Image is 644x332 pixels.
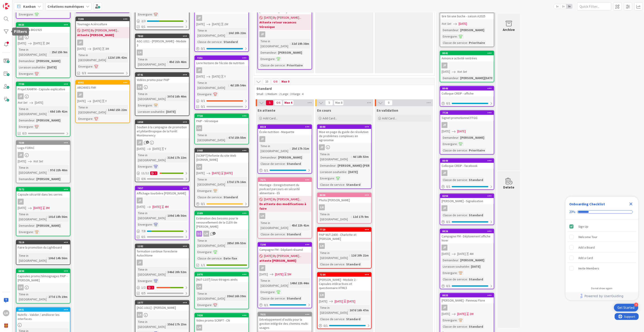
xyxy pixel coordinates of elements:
span: 0/1 [141,24,146,29]
div: Classe de service [442,148,467,153]
div: 2W [224,22,228,27]
div: LH [195,125,249,131]
div: Classe de service [259,63,285,68]
div: JF [258,31,312,37]
div: Time in [GEOGRAPHIC_DATA] [196,133,227,143]
div: 2M [46,41,50,46]
span: : [50,50,50,55]
div: Vidéos promo pour PAIP [135,77,189,83]
a: 7588Logo FORACJF[DATE]Not SetTime in [GEOGRAPHIC_DATA]:97d 22h 40mDemandeur:[PERSON_NAME] [16,140,70,183]
div: JF [16,152,70,158]
div: 6992ARCHIVES FM!! [76,80,129,91]
div: Envergure [137,12,152,17]
div: Time in [GEOGRAPHIC_DATA] [319,152,351,162]
a: Colloque CREIP - ProgrammeJF[DATE][DATE]2WTime in [GEOGRAPHIC_DATA]:10d 20h 22mClasse de service:... [194,3,249,52]
a: 7709Projet RAMFM - Capsule explicativeJFNot Set[DATE]Time in [GEOGRAPHIC_DATA]:68d 16h 41mDemande... [16,82,70,137]
div: 68d 16h 41m [49,109,69,114]
a: 8025Capsules BIO1925JF[DATE][DATE]2MTime in [GEOGRAPHIC_DATA]:25d 15h 9mDemandeur:[PERSON_NAME]Li... [16,22,70,78]
div: JF [442,170,448,176]
div: Time in [GEOGRAPHIC_DATA] [18,165,48,175]
div: [SCRIPT] Refonte du site Web [DOMAIN_NAME] [195,153,249,163]
span: : [457,141,458,146]
div: JF [137,140,143,146]
span: : [33,71,34,76]
span: [DATE] [459,21,467,26]
a: 7739Signet promotionnel FFGGJF[DATE][DATE]Demandeur:[PERSON_NAME]Envergure:Classe de service:Prio... [440,110,494,155]
div: Envergure [137,103,152,108]
div: AGC-1011 - [PERSON_NAME] - Module 3 [135,38,189,48]
span: : [276,155,277,160]
div: 8018 [258,125,312,129]
div: 7863 [135,34,189,38]
div: Standard [222,39,239,44]
div: JF [135,140,189,146]
div: 45d 21h 46m [168,59,188,64]
span: [DATE] [93,46,101,51]
div: 6741Vidéos promo pour PAIP [135,73,189,83]
span: [DATE] [152,146,161,151]
span: : [467,148,468,153]
div: 0/1 [195,46,249,51]
div: 11/121 [135,170,189,176]
div: Signet promotionnel FFGG [440,115,494,121]
div: Envergure [18,124,33,129]
span: 0/1 [201,104,205,109]
div: JF [442,63,448,68]
div: Demandeur [259,50,276,55]
div: 8049Colloque CREIP - facebook [440,159,494,169]
b: Créations numériques [47,4,84,9]
span: [DATE] [77,99,86,103]
div: 1050 [137,121,189,124]
div: Time in [GEOGRAPHIC_DATA] [137,153,166,163]
span: [DATE] [33,41,42,46]
span: 2 / 3 [141,19,146,23]
div: Y [105,99,107,103]
div: 32d 19h 38m [291,41,310,46]
div: ARCHIVES FM!! [76,85,129,91]
div: Envergure [259,56,275,61]
div: Demandeur [442,75,458,80]
div: 6992 [76,80,129,85]
span: : [458,28,459,33]
div: [PERSON_NAME] [459,28,485,33]
span: 0 / 1 [446,101,450,106]
span: Add Card... [382,116,397,120]
div: 7739Signet promotionnel FFGG [440,111,494,121]
div: Demandeur [319,163,336,168]
i: Not Set [33,159,43,163]
div: Classe de service [196,39,222,44]
div: 4d 18h 53m [352,154,370,159]
div: Demandeur [442,135,458,140]
span: : [285,63,286,68]
span: Kanban [23,4,36,9]
span: : [167,59,168,64]
div: 0/1 [258,168,312,173]
div: Time in [GEOGRAPHIC_DATA] [77,53,106,63]
div: JF [195,67,249,73]
span: Support [10,1,21,6]
span: : [351,154,352,159]
div: 8046 [440,86,494,91]
span: [DATE] [196,171,205,176]
span: : [285,161,286,166]
span: : [164,109,165,114]
div: 307d 16h 40m [166,94,188,99]
span: : [33,12,34,17]
span: : [346,169,347,174]
span: [DATE] By [PERSON_NAME]... [82,28,119,33]
span: : [336,163,336,168]
div: 7299 [78,18,129,21]
div: 7709 [16,82,70,86]
div: Demandeur [442,28,458,33]
span: : [166,155,166,160]
b: Attente [PERSON_NAME] [77,33,128,37]
span: [DATE] [212,74,220,79]
div: 8025 [16,23,70,27]
div: 4d 18h 54m [229,83,247,88]
div: 7739 [440,111,494,115]
span: [DATE] [196,74,205,79]
span: [DATE] [442,129,450,134]
div: 6741 [137,73,189,76]
span: : [35,58,35,63]
div: [PERSON_NAME] [277,50,303,55]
